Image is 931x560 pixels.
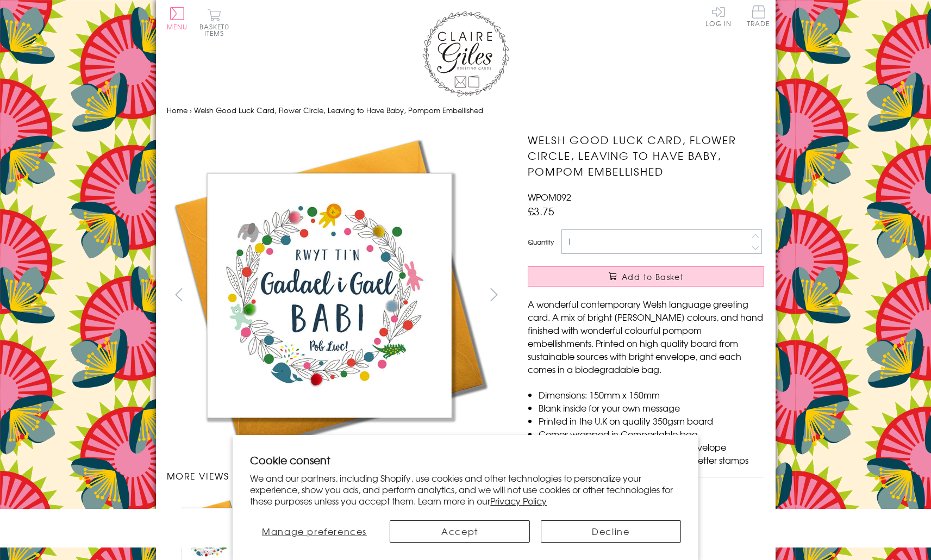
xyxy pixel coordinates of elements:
[204,22,229,38] span: 0 items
[167,132,493,458] img: Welsh Good Luck Card, Flower Circle, Leaving to Have Baby, Pompom Embellished
[250,452,681,468] h2: Cookie consent
[482,282,506,307] button: next
[167,99,765,122] nav: breadcrumbs
[528,132,764,179] h1: Welsh Good Luck Card, Flower Circle, Leaving to Have Baby, Pompom Embellished
[705,5,732,27] a: Log In
[167,105,188,115] a: Home
[190,105,192,115] span: ›
[528,190,571,203] span: WPOM092
[167,282,191,307] button: prev
[747,5,770,27] span: Trade
[262,525,367,538] span: Manage preferences
[539,388,764,401] li: Dimensions: 150mm x 150mm
[528,237,554,247] label: Quantity
[539,414,764,427] li: Printed in the U.K on quality 350gsm board
[422,11,509,97] img: Claire Giles Greetings Cards
[539,401,764,414] li: Blank inside for your own message
[167,22,188,32] span: Menu
[167,7,188,30] button: Menu
[528,266,764,287] button: Add to Basket
[747,5,770,29] a: Trade
[194,105,483,115] span: Welsh Good Luck Card, Flower Circle, Leaving to Have Baby, Pompom Embellished
[541,520,681,543] button: Decline
[250,472,681,506] p: We and our partners, including Shopify, use cookies and other technologies to personalize your ex...
[167,469,507,482] h3: More views
[199,9,229,36] button: Basket0 items
[490,494,547,507] a: Privacy Policy
[528,297,764,376] p: A wonderful contemporary Welsh language greeting card. A mix of bright [PERSON_NAME] colours, and...
[528,203,554,219] span: £3.75
[622,271,684,282] span: Add to Basket
[539,427,764,440] li: Comes wrapped in Compostable bag
[250,520,379,543] button: Manage preferences
[390,520,530,543] button: Accept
